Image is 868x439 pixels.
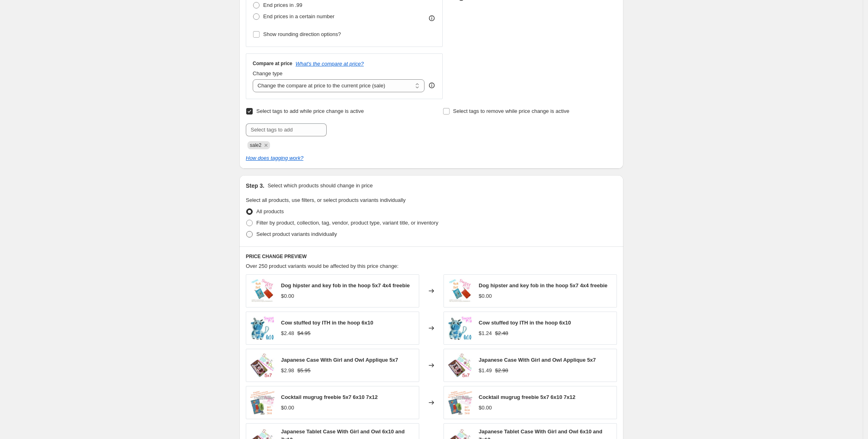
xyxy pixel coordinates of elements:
a: How does tagging work? [246,155,303,161]
strike: $2.48 [495,329,509,337]
div: $2.48 [281,329,294,337]
span: Cocktail mugrug freebie 5x7 6x10 7x12 [281,394,378,400]
strike: $2.98 [495,367,509,375]
div: $1.24 [479,329,492,337]
span: Show rounding direction options? [263,31,341,37]
span: Select product variants individually [256,231,337,237]
button: Remove sale2 [262,142,270,149]
div: $0.00 [479,404,492,412]
span: All products [256,208,284,214]
p: Select which products should change in price [268,182,373,190]
img: Cocktail_mugrug_freebie_5x7_6x10_7x12_in_the_hoop_machine_embroidery_design_website_ad_80x.jpg [448,390,472,415]
span: Dog hipster and key fob in the hoop 5x7 4x4 freebie [479,282,608,288]
img: case_with_strap_japanese_girl_and_owl_5x7_34a648c6-92c3-45af-a849-ddd839550e51_80x.jpg [448,353,472,377]
img: case_with_strap_japanese_girl_and_owl_5x7_34a648c6-92c3-45af-a849-ddd839550e51_80x.jpg [250,353,275,377]
img: Cow_ith_in_the_hoop_stuffed_toy_machine_embroidery_design_80x.jpg [250,316,275,340]
img: Cocktail_mugrug_freebie_5x7_6x10_7x12_in_the_hoop_machine_embroidery_design_website_ad_80x.jpg [250,390,275,415]
span: Japanese Case With Girl and Owl Applique 5x7 [281,357,398,363]
strike: $5.95 [298,367,311,375]
h2: Step 3. [246,182,264,190]
img: Dog_hipster_and_key_fob_5x7_4x4_freebie_in_the_hoop_80x.jpg [250,279,275,303]
button: What's the compare at price? [296,61,364,67]
span: Cow stuffed toy ITH in the hoop 6x10 [281,320,373,326]
div: $0.00 [479,292,492,300]
span: Filter by product, collection, tag, vendor, product type, variant title, or inventory [256,220,438,226]
span: Select tags to add while price change is active [256,108,364,114]
span: Dog hipster and key fob in the hoop 5x7 4x4 freebie [281,282,410,288]
div: $0.00 [281,404,294,412]
span: Cocktail mugrug freebie 5x7 6x10 7x12 [479,394,575,400]
span: sale2 [250,142,262,148]
span: End prices in a certain number [263,13,334,19]
span: Change type [253,70,283,76]
span: Japanese Case With Girl and Owl Applique 5x7 [479,357,596,363]
span: Select tags to remove while price change is active [453,108,570,114]
div: $0.00 [281,292,294,300]
img: Cow_ith_in_the_hoop_stuffed_toy_machine_embroidery_design_80x.jpg [448,316,472,340]
h3: Compare at price [253,60,292,67]
div: $2.98 [281,367,294,375]
div: help [428,81,436,89]
img: Dog_hipster_and_key_fob_5x7_4x4_freebie_in_the_hoop_80x.jpg [448,279,472,303]
input: Select tags to add [246,123,327,136]
span: Over 250 product variants would be affected by this price change: [246,263,399,269]
strike: $4.95 [298,329,311,337]
span: Cow stuffed toy ITH in the hoop 6x10 [479,320,571,326]
span: End prices in .99 [263,2,302,8]
h6: PRICE CHANGE PREVIEW [246,253,617,260]
div: $1.49 [479,367,492,375]
span: Select all products, use filters, or select products variants individually [246,197,405,203]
